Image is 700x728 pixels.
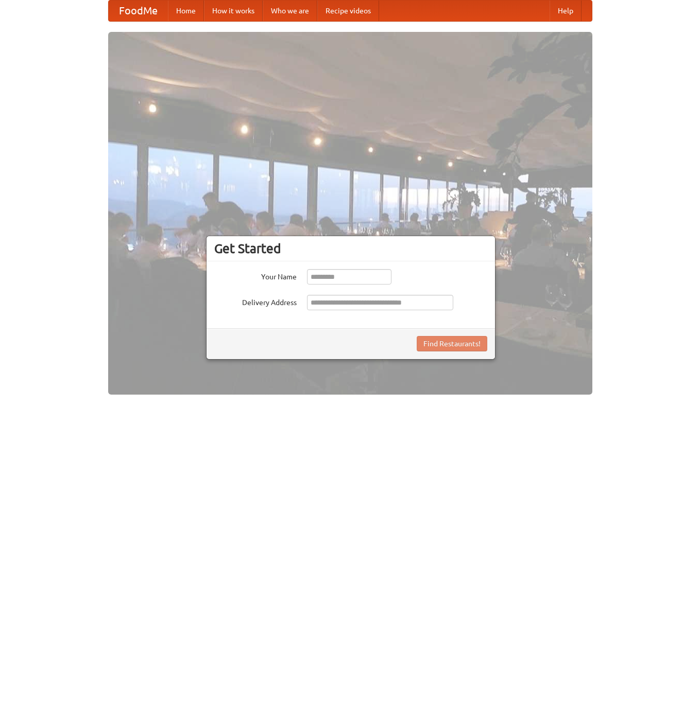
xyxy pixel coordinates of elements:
[417,336,487,351] button: Find Restaurants!
[263,1,317,21] a: Who we are
[317,1,379,21] a: Recipe videos
[214,295,297,308] label: Delivery Address
[204,1,263,21] a: How it works
[168,1,204,21] a: Home
[550,1,582,21] a: Help
[214,269,297,282] label: Your Name
[214,241,487,256] h3: Get Started
[109,1,168,21] a: FoodMe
